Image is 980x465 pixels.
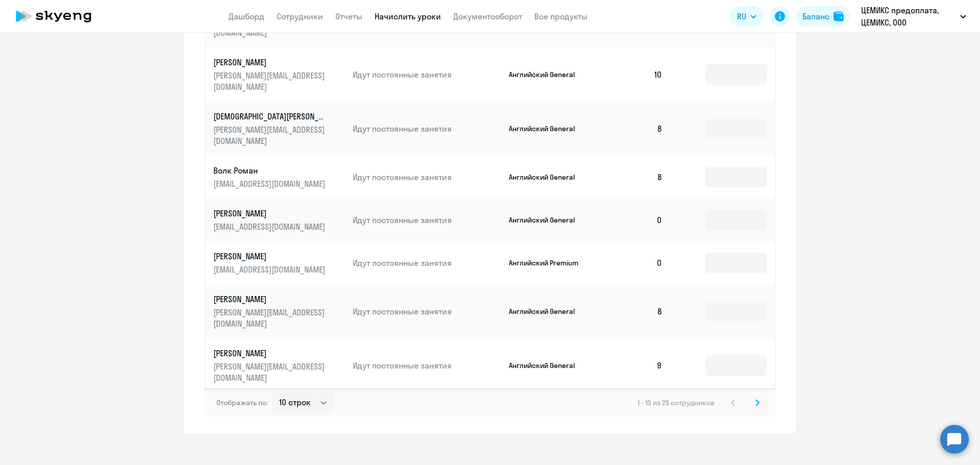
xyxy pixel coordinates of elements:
p: [PERSON_NAME] [213,293,328,305]
p: Идут постоянные занятия [353,172,501,183]
span: Отображать по: [216,398,268,407]
p: [EMAIL_ADDRESS][DOMAIN_NAME] [213,178,328,189]
td: 8 [599,102,671,156]
p: [PERSON_NAME][EMAIL_ADDRESS][DOMAIN_NAME] [213,361,328,383]
p: [DEMOGRAPHIC_DATA][PERSON_NAME] [213,111,328,122]
td: 9 [599,338,671,393]
p: [EMAIL_ADDRESS][DOMAIN_NAME] [213,264,328,275]
a: [PERSON_NAME][EMAIL_ADDRESS][DOMAIN_NAME] [213,208,345,232]
p: Идут постоянные занятия [353,69,501,80]
img: balance [834,11,844,21]
a: Волк Роман[EMAIL_ADDRESS][DOMAIN_NAME] [213,165,345,189]
p: Идут постоянные занятия [353,306,501,317]
p: Английский General [509,361,585,370]
a: [PERSON_NAME][EMAIL_ADDRESS][DOMAIN_NAME] [213,251,345,275]
td: 0 [599,241,671,284]
p: [PERSON_NAME] [213,251,328,262]
span: 1 - 10 из 25 сотрудников [638,398,715,407]
button: ЦЕМИКС предоплата, ЦЕМИКС, ООО [856,4,971,29]
p: [EMAIL_ADDRESS][DOMAIN_NAME] [213,221,328,232]
p: Английский General [509,173,585,182]
p: [PERSON_NAME][EMAIL_ADDRESS][DOMAIN_NAME] [213,307,328,329]
td: 0 [599,199,671,241]
p: Английский General [509,215,585,225]
p: [PERSON_NAME][EMAIL_ADDRESS][DOMAIN_NAME] [213,124,328,146]
a: Отчеты [335,11,362,21]
a: Сотрудники [277,11,323,21]
a: Документооборот [453,11,522,21]
div: Баланс [802,10,829,22]
p: Идут постоянные занятия [353,214,501,226]
p: Идут постоянные занятия [353,123,501,134]
p: Английский Premium [509,258,585,267]
span: RU [737,10,746,22]
p: [PERSON_NAME][EMAIL_ADDRESS][DOMAIN_NAME] [213,70,328,92]
td: 8 [599,156,671,199]
a: [DEMOGRAPHIC_DATA][PERSON_NAME][PERSON_NAME][EMAIL_ADDRESS][DOMAIN_NAME] [213,111,345,146]
p: Идут постоянные занятия [353,257,501,268]
a: Начислить уроки [375,11,441,21]
a: [PERSON_NAME][PERSON_NAME][EMAIL_ADDRESS][DOMAIN_NAME] [213,348,345,383]
p: Английский General [509,124,585,133]
p: Идут постоянные занятия [353,360,501,371]
p: [PERSON_NAME] [213,57,328,68]
td: 10 [599,47,671,102]
p: [PERSON_NAME] [213,348,328,359]
td: 8 [599,284,671,338]
button: RU [730,6,764,27]
button: Балансbalance [796,6,850,27]
p: ЦЕМИКС предоплата, ЦЕМИКС, ООО [861,4,956,29]
a: [PERSON_NAME][PERSON_NAME][EMAIL_ADDRESS][DOMAIN_NAME] [213,57,345,92]
a: Все продукты [534,11,587,21]
a: Дашборд [229,11,264,21]
p: Английский General [509,70,585,79]
p: [PERSON_NAME] [213,208,328,219]
p: Английский General [509,307,585,316]
p: Волк Роман [213,165,328,176]
a: [PERSON_NAME][PERSON_NAME][EMAIL_ADDRESS][DOMAIN_NAME] [213,293,345,329]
